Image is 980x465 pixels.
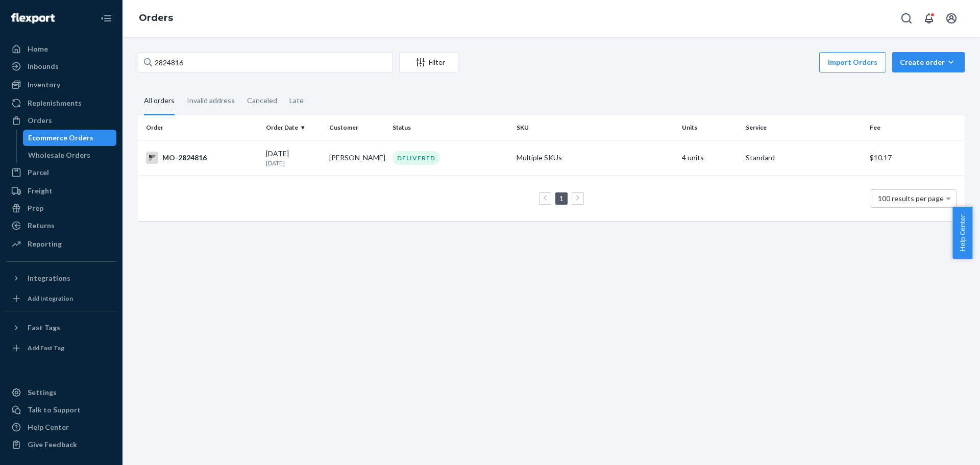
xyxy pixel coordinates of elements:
[28,405,81,415] div: Talk to Support
[144,87,175,115] div: All orders
[6,270,116,286] button: Integrations
[892,52,965,72] button: Create order
[6,236,116,252] a: Reporting
[139,12,173,23] a: Orders
[866,115,965,140] th: Fee
[399,52,458,72] button: Filter
[678,115,741,140] th: Units
[28,294,73,303] div: Add Integration
[742,115,866,140] th: Service
[941,8,962,29] button: Open account menu
[28,133,93,143] div: Ecommerce Orders
[96,8,116,29] button: Close Navigation
[6,384,116,401] a: Settings
[28,273,70,283] div: Integrations
[557,194,566,203] a: Page 1 is your current page
[28,115,52,126] div: Orders
[28,239,62,249] div: Reporting
[400,57,458,67] div: Filter
[266,159,321,167] p: [DATE]
[819,52,886,72] button: Import Orders
[28,44,48,54] div: Home
[28,323,60,333] div: Fast Tags
[131,4,181,33] ol: breadcrumbs
[6,41,116,57] a: Home
[6,217,116,234] a: Returns
[329,123,384,132] div: Customer
[6,290,116,307] a: Add Integration
[138,115,262,140] th: Order
[6,112,116,129] a: Orders
[23,147,117,163] a: Wholesale Orders
[262,115,325,140] th: Order Date
[6,200,116,216] a: Prep
[28,150,90,160] div: Wholesale Orders
[6,164,116,181] a: Parcel
[393,151,440,165] div: DELIVERED
[28,221,55,231] div: Returns
[746,153,862,163] p: Standard
[289,87,304,114] div: Late
[11,13,55,23] img: Flexport logo
[6,77,116,93] a: Inventory
[28,98,82,108] div: Replenishments
[28,203,43,213] div: Prep
[28,186,53,196] div: Freight
[388,115,512,140] th: Status
[28,422,69,432] div: Help Center
[6,58,116,75] a: Inbounds
[146,152,258,164] div: MO-2824816
[896,8,917,29] button: Open Search Box
[247,87,277,114] div: Canceled
[28,167,49,178] div: Parcel
[28,61,59,71] div: Inbounds
[900,57,957,67] div: Create order
[952,207,972,259] button: Help Center
[6,419,116,435] a: Help Center
[6,95,116,111] a: Replenishments
[266,149,321,167] div: [DATE]
[6,320,116,336] button: Fast Tags
[678,140,741,176] td: 4 units
[866,140,965,176] td: $10.17
[878,194,944,203] span: 100 results per page
[28,344,64,352] div: Add Fast Tag
[28,387,57,398] div: Settings
[187,87,235,114] div: Invalid address
[6,183,116,199] a: Freight
[512,115,678,140] th: SKU
[23,130,117,146] a: Ecommerce Orders
[919,8,939,29] button: Open notifications
[28,439,77,450] div: Give Feedback
[28,80,60,90] div: Inventory
[138,52,393,72] input: Search orders
[6,436,116,453] button: Give Feedback
[6,340,116,356] a: Add Fast Tag
[325,140,388,176] td: [PERSON_NAME]
[512,140,678,176] td: Multiple SKUs
[6,402,116,418] a: Talk to Support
